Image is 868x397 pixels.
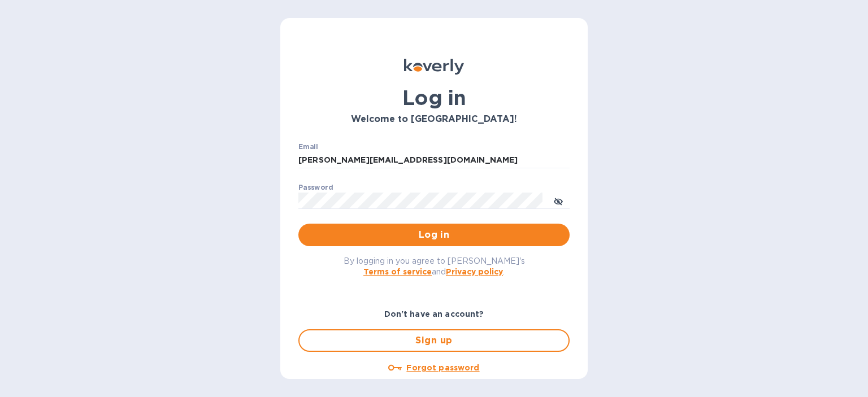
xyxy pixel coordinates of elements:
button: Sign up [298,329,570,352]
a: Terms of service [363,267,432,276]
h1: Log in [298,86,570,110]
label: Email [298,143,318,150]
h3: Welcome to [GEOGRAPHIC_DATA]! [298,114,570,125]
label: Password [298,184,333,191]
input: Enter email address [298,152,570,169]
button: toggle password visibility [547,189,570,212]
button: Log in [298,224,570,246]
img: Koverly [404,59,464,75]
span: Log in [307,228,561,242]
u: Forgot password [406,363,479,372]
b: Don't have an account? [384,309,484,319]
span: Sign up [309,334,559,347]
span: By logging in you agree to [PERSON_NAME]'s and . [344,256,525,276]
a: Privacy policy [446,267,503,276]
